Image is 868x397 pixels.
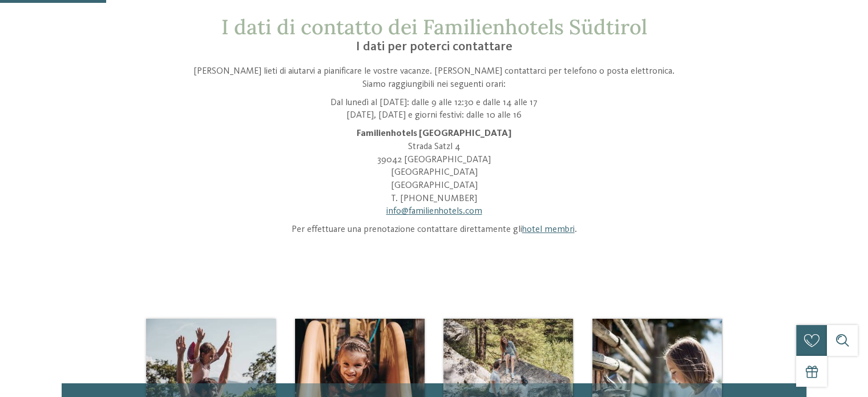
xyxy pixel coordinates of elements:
strong: Familienhotels [GEOGRAPHIC_DATA] [357,129,511,138]
a: info@familienhotels.com [386,207,482,216]
p: Per effettuare una prenotazione contattare direttamente gli . [190,223,679,236]
span: I dati per poterci contattare [356,41,512,53]
p: Dal lunedì al [DATE]: dalle 9 alle 12:30 e dalle 14 alle 17 [DATE], [DATE] e giorni festivi: dall... [190,97,679,122]
p: Strada Satzl 4 39042 [GEOGRAPHIC_DATA] [GEOGRAPHIC_DATA] [GEOGRAPHIC_DATA] T. [PHONE_NUMBER] [190,127,679,218]
span: I dati di contatto dei Familienhotels Südtirol [221,14,647,40]
p: [PERSON_NAME] lieti di aiutarvi a pianificare le vostre vacanze. [PERSON_NAME] contattarci per te... [190,65,679,91]
a: hotel membri [522,225,574,234]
